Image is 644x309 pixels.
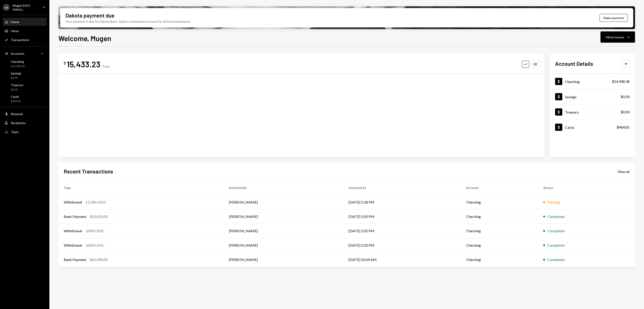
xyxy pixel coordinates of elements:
div: Bank Payment [64,257,86,262]
td: Checking [461,195,538,209]
div: Transactions [11,38,29,42]
div: Completed [547,257,565,262]
div: Team [11,130,19,134]
div: Checking [11,60,25,64]
a: Checking$14,948.38 [3,58,47,69]
td: [DATE] 1:02 PM [343,238,461,252]
a: Savings$0.00 [3,70,47,81]
td: Checking [461,209,538,224]
th: Status [538,181,635,195]
div: Savings [11,71,22,75]
div: Completed [547,228,565,234]
a: Savings$0.00 [550,89,635,104]
div: Dakota payment due [66,12,114,19]
a: View all [618,169,630,174]
div: Cards [11,95,21,99]
a: Treasury$0.00 [550,104,635,119]
a: Checking$14,948.38 [550,74,635,89]
a: Accounts [3,49,47,57]
div: Savings [565,95,577,99]
div: M [3,4,10,11]
td: [PERSON_NAME] [224,224,343,238]
div: Pending [547,199,560,205]
div: Cards [565,125,574,129]
div: $ [64,61,66,65]
div: Treasury [11,83,23,87]
th: Initiated At [343,181,461,195]
td: Checking [461,238,538,252]
td: [DATE] 1:05 PM [343,209,461,224]
div: 3,000 USDC [86,243,105,248]
button: Make payment [600,14,628,22]
td: [PERSON_NAME] [224,238,343,252]
div: Withdrawal [64,199,82,205]
a: Transactions [3,36,47,44]
div: $0.00 [621,94,630,99]
div: $0.00 [11,76,22,80]
a: Treasury$0.00 [3,82,47,92]
a: Inbox [3,27,47,35]
h2: Account Details [555,60,593,67]
td: Checking [461,252,538,267]
td: Checking [461,224,538,238]
td: [DATE] 1:18 PM [343,195,461,209]
a: Cards$484.85 [3,93,47,104]
td: [DATE] 10:09 AM [343,252,461,267]
a: Cards$484.85 [550,120,635,135]
div: $0.00 [11,88,23,92]
div: Move money [606,35,624,39]
div: Inbox [11,29,19,33]
td: [PERSON_NAME] [224,252,343,267]
div: Rewards [11,112,23,116]
a: Team [3,128,47,136]
a: Recipients [3,119,47,127]
div: Accounts [11,52,24,55]
div: Recipients [11,121,26,125]
div: Withdrawal [64,228,82,234]
div: Withdrawal [64,243,82,248]
div: $484.85 [617,125,630,130]
a: Home [3,18,47,26]
div: $10,020.00 [90,214,108,219]
div: $484.85 [11,99,21,103]
div: 13,390 USDC [86,199,107,205]
td: [PERSON_NAME] [224,209,343,224]
td: [PERSON_NAME] [224,195,343,209]
h1: Welcome, Mugen [58,34,111,43]
div: Bank Payment [64,214,86,219]
a: Rewards [3,110,47,118]
div: Total [102,64,110,68]
div: 3,000 USDC [86,228,105,234]
div: $14,948.38 [612,79,630,84]
div: Completed [547,214,565,219]
td: [DATE] 1:02 PM [343,224,461,238]
div: Your payment is due for Dakota Basic. Select a drawdown account for all future payments. [66,19,191,24]
h2: Recent Transactions [64,168,113,175]
div: Treasury [565,110,579,114]
div: $45,090.00 [90,257,108,262]
th: Account [461,181,538,195]
div: $14,948.38 [11,64,25,68]
div: Home [11,20,19,24]
div: $0.00 [621,109,630,115]
div: Checking [565,79,580,84]
div: Mugen DAO Adviso... [13,4,39,11]
th: Type [58,181,224,195]
div: Completed [547,243,565,248]
button: Move money [600,31,635,43]
div: 15,433.23 [67,59,100,69]
th: Initiated By [224,181,343,195]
